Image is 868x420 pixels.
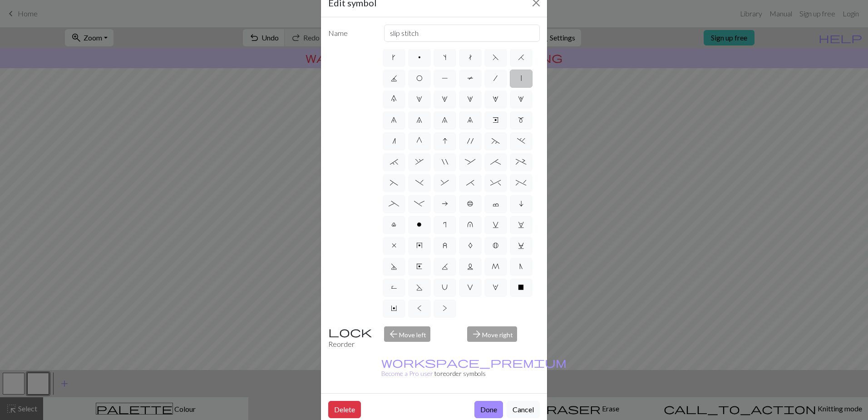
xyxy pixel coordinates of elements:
span: t [469,54,472,61]
span: _ [389,200,399,207]
span: workspace_premium [381,356,567,369]
span: e [493,116,498,124]
span: 7 [416,116,422,124]
span: O [416,75,423,82]
span: a [442,200,448,207]
span: / [493,75,498,82]
button: Cancel [507,401,540,418]
label: Name [323,25,379,42]
span: & [441,179,449,186]
button: Done [474,401,503,418]
a: Become a Pro user [381,359,567,377]
span: o [417,221,422,228]
span: y [416,242,423,249]
span: , [415,158,424,165]
small: to reorder symbols [381,359,567,377]
span: z [443,242,447,249]
span: + [516,158,526,165]
span: ^ [490,179,501,186]
span: 0 [391,95,397,103]
span: ; [490,158,501,165]
span: A [468,242,473,249]
span: c [493,200,499,207]
span: ' [467,137,473,145]
div: Reorder [323,326,379,350]
span: b [467,200,473,207]
span: x [392,242,396,249]
span: 9 [467,116,473,124]
span: u [467,221,473,228]
button: Delete [328,401,361,418]
span: | [521,75,522,82]
span: < [417,305,422,312]
span: L [467,263,473,270]
span: P [442,75,448,82]
span: M [492,263,499,270]
span: C [518,242,524,249]
span: X [518,284,524,291]
span: R [391,284,397,291]
span: w [518,221,524,228]
span: 2 [442,95,448,103]
span: - [414,200,424,207]
span: B [493,242,498,249]
span: I [443,137,447,145]
span: J [391,75,397,82]
span: p [418,54,421,61]
span: i [519,200,523,207]
span: E [416,263,422,270]
span: 1 [416,95,422,103]
span: v [493,221,499,228]
span: G [416,137,422,145]
span: . [517,137,525,145]
span: % [516,179,526,186]
span: ) [415,179,424,186]
span: S [416,284,423,291]
span: K [442,263,448,270]
span: D [391,263,397,270]
span: 3 [467,95,473,103]
span: m [518,116,524,124]
span: 8 [442,116,448,124]
span: k [392,54,395,61]
span: : [465,158,475,165]
span: l [391,221,396,228]
span: T [467,75,473,82]
span: > [443,305,447,312]
span: H [518,54,524,61]
span: 6 [391,116,397,124]
span: ~ [492,137,500,145]
span: s [443,54,446,61]
span: 5 [518,95,524,103]
span: " [442,158,448,165]
span: r [443,221,446,228]
span: F [493,54,499,61]
span: N [519,263,523,270]
span: ` [390,158,398,165]
span: n [392,137,396,145]
span: Y [391,305,397,312]
span: V [467,284,473,291]
span: ( [390,179,398,186]
span: 4 [493,95,498,103]
span: W [493,284,498,291]
span: U [442,284,448,291]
